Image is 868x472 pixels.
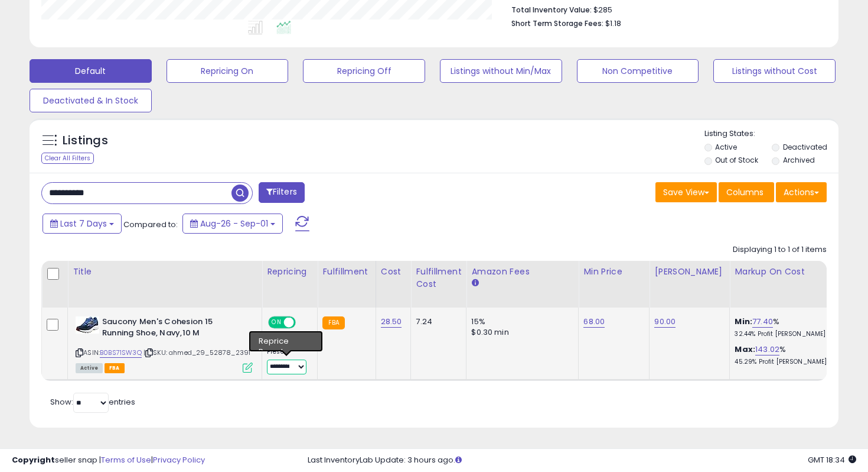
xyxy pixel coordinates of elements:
span: Compared to: [123,219,178,230]
a: Privacy Policy [153,454,205,465]
a: 90.00 [654,316,676,328]
b: Saucony Men's Cohesion 15 Running Shoe, Navy,10 M [102,316,246,341]
strong: Copyright [12,454,55,465]
a: 77.40 [752,316,773,328]
button: Filters [259,182,305,203]
div: Min Price [583,266,644,278]
a: 143.02 [755,344,779,355]
b: Max: [735,344,755,355]
img: 51bYCZqsOZL._SL40_.jpg [76,316,99,334]
span: FBA [105,363,125,373]
button: Listings without Cost [713,59,836,83]
div: Preset: [267,348,308,374]
div: % [735,344,833,366]
div: seller snap | | [12,455,205,466]
label: Active [715,142,737,152]
button: Non Competitive [577,59,699,83]
span: OFF [294,318,313,328]
span: $1.18 [605,18,621,29]
small: FBA [322,316,344,329]
div: Title [73,266,257,278]
b: Short Term Storage Fees: [511,18,603,28]
label: Out of Stock [715,155,758,165]
div: Displaying 1 to 1 of 1 items [733,244,827,256]
a: 28.50 [381,316,402,328]
span: | SKU: ahmed_29_52878_2391 [143,348,250,357]
button: Actions [776,182,827,202]
button: Last 7 Days [43,214,122,234]
span: Show: entries [50,396,135,408]
li: $285 [511,2,818,16]
div: Last InventoryLab Update: 3 hours ago. [308,455,857,466]
div: Repricing [267,266,312,278]
b: Min: [735,316,752,327]
span: Last 7 Days [60,218,107,229]
button: Listings without Min/Max [440,59,562,83]
div: [PERSON_NAME] [654,266,725,278]
button: Columns [719,182,774,202]
th: The percentage added to the cost of goods (COGS) that forms the calculator for Min & Max prices. [730,261,842,308]
a: B0BS71SW3Q [100,348,142,358]
label: Archived [783,155,815,165]
p: 32.44% Profit [PERSON_NAME] [735,330,833,338]
div: Fulfillment [322,266,370,278]
span: 2025-09-9 18:34 GMT [808,454,856,465]
button: Aug-26 - Sep-01 [182,214,283,234]
span: ON [269,318,284,328]
p: 45.29% Profit [PERSON_NAME] [735,358,833,366]
a: 68.00 [583,316,605,328]
div: Amazon Fees [471,266,573,278]
button: Default [30,59,152,83]
a: Terms of Use [101,454,151,465]
b: Total Inventory Value: [511,5,592,15]
label: Deactivated [783,142,827,152]
div: Amazon AI [267,335,308,345]
div: Fulfillment Cost [416,266,461,290]
button: Deactivated & In Stock [30,89,152,112]
div: Cost [381,266,406,278]
small: Amazon Fees. [471,278,478,289]
span: Columns [726,186,763,198]
div: ASIN: [76,316,253,371]
div: % [735,316,833,338]
button: Save View [655,182,717,202]
span: All listings currently available for purchase on Amazon [76,363,103,373]
p: Listing States: [704,128,839,140]
div: Clear All Filters [41,153,94,164]
div: 15% [471,316,569,327]
h5: Listings [63,132,108,149]
button: Repricing On [167,59,289,83]
span: Aug-26 - Sep-01 [200,218,268,229]
div: $0.30 min [471,327,569,338]
div: 7.24 [416,316,457,327]
button: Repricing Off [303,59,425,83]
div: Markup on Cost [735,266,837,278]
